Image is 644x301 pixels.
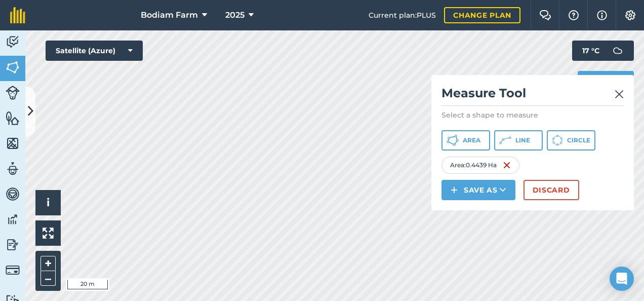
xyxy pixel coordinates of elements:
[6,237,20,252] img: svg+xml;base64,PD94bWwgdmVyc2lvbj0iMS4wIiBlbmNvZGluZz0idXRmLTgiPz4KPCEtLSBHZW5lcmF0b3I6IEFkb2JlIE...
[6,212,20,227] img: svg+xml;base64,PD94bWwgdmVyc2lvbj0iMS4wIiBlbmNvZGluZz0idXRmLTgiPz4KPCEtLSBHZW5lcmF0b3I6IEFkb2JlIE...
[503,159,511,171] img: svg+xml;base64,PHN2ZyB4bWxucz0iaHR0cDovL3d3dy53My5vcmcvMjAwMC9zdmciIHdpZHRoPSIxNiIgaGVpZ2h0PSIyNC...
[47,196,50,209] span: i
[547,130,595,150] button: Circle
[369,10,436,21] span: Current plan : PLUS
[35,190,61,215] button: i
[46,41,143,61] button: Satellite (Azure)
[444,7,520,23] a: Change plan
[494,130,543,150] button: Line
[578,71,634,91] button: Print
[6,186,20,202] img: svg+xml;base64,PD94bWwgdmVyc2lvbj0iMS4wIiBlbmNvZGluZz0idXRmLTgiPz4KPCEtLSBHZW5lcmF0b3I6IEFkb2JlIE...
[567,136,590,144] span: Circle
[568,10,580,20] img: A question mark icon
[141,9,198,21] span: Bodiam Farm
[624,10,636,20] img: A cog icon
[10,7,25,23] img: fieldmargin Logo
[597,9,607,21] img: svg+xml;base64,PHN2ZyB4bWxucz0iaHR0cDovL3d3dy53My5vcmcvMjAwMC9zdmciIHdpZHRoPSIxNyIgaGVpZ2h0PSIxNy...
[539,10,551,20] img: Two speech bubbles overlapping with the left bubble in the forefront
[608,41,628,61] img: svg+xml;base64,PD94bWwgdmVyc2lvbj0iMS4wIiBlbmNvZGluZz0idXRmLTgiPz4KPCEtLSBHZW5lcmF0b3I6IEFkb2JlIE...
[441,130,490,150] button: Area
[6,34,20,50] img: svg+xml;base64,PD94bWwgdmVyc2lvbj0iMS4wIiBlbmNvZGluZz0idXRmLTgiPz4KPCEtLSBHZW5lcmF0b3I6IEFkb2JlIE...
[441,85,624,106] h2: Measure Tool
[441,157,519,174] div: Area : 0.4439 Ha
[6,161,20,176] img: svg+xml;base64,PD94bWwgdmVyc2lvbj0iMS4wIiBlbmNvZGluZz0idXRmLTgiPz4KPCEtLSBHZW5lcmF0b3I6IEFkb2JlIE...
[524,180,579,200] button: Discard
[41,256,56,271] button: +
[6,110,20,126] img: svg+xml;base64,PHN2ZyB4bWxucz0iaHR0cDovL3d3dy53My5vcmcvMjAwMC9zdmciIHdpZHRoPSI1NiIgaGVpZ2h0PSI2MC...
[41,271,56,286] button: –
[225,9,245,21] span: 2025
[610,267,634,291] div: Open Intercom Messenger
[515,136,530,144] span: Line
[441,180,515,200] button: Save as
[451,184,458,196] img: svg+xml;base64,PHN2ZyB4bWxucz0iaHR0cDovL3d3dy53My5vcmcvMjAwMC9zdmciIHdpZHRoPSIxNCIgaGVpZ2h0PSIyNC...
[6,136,20,151] img: svg+xml;base64,PHN2ZyB4bWxucz0iaHR0cDovL3d3dy53My5vcmcvMjAwMC9zdmciIHdpZHRoPSI1NiIgaGVpZ2h0PSI2MC...
[615,88,624,100] img: svg+xml;base64,PHN2ZyB4bWxucz0iaHR0cDovL3d3dy53My5vcmcvMjAwMC9zdmciIHdpZHRoPSIyMiIgaGVpZ2h0PSIzMC...
[6,263,20,277] img: svg+xml;base64,PD94bWwgdmVyc2lvbj0iMS4wIiBlbmNvZGluZz0idXRmLTgiPz4KPCEtLSBHZW5lcmF0b3I6IEFkb2JlIE...
[463,136,480,144] span: Area
[572,41,634,61] button: 17 °C
[6,86,20,100] img: svg+xml;base64,PD94bWwgdmVyc2lvbj0iMS4wIiBlbmNvZGluZz0idXRmLTgiPz4KPCEtLSBHZW5lcmF0b3I6IEFkb2JlIE...
[441,110,624,120] p: Select a shape to measure
[6,60,20,75] img: svg+xml;base64,PHN2ZyB4bWxucz0iaHR0cDovL3d3dy53My5vcmcvMjAwMC9zdmciIHdpZHRoPSI1NiIgaGVpZ2h0PSI2MC...
[43,228,54,239] img: Four arrows, one pointing top left, one top right, one bottom right and the last bottom left
[582,41,599,61] span: 17 ° C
